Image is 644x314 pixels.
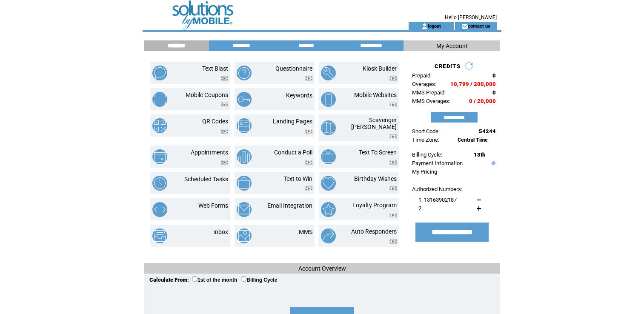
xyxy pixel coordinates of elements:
span: Hello [PERSON_NAME] [445,14,497,20]
span: 54244 [479,128,496,134]
span: Central Time [458,137,488,143]
a: Auto Responders [351,228,397,235]
img: mobile-websites.png [321,92,336,107]
input: 1st of the month [192,276,197,282]
img: contact_us_icon.gif [461,23,468,30]
img: keywords.png [237,92,252,107]
a: Mobile Websites [354,91,397,98]
img: kiosk-builder.png [321,66,336,80]
img: email-integration.png [237,202,252,217]
a: logout [428,23,441,29]
a: Text to Win [283,175,312,182]
img: birthday-wishes.png [321,176,336,191]
span: Overages: [412,81,436,87]
img: mms.png [237,228,252,243]
img: video.png [389,239,397,244]
img: loyalty-program.png [321,202,336,217]
span: 0 [492,72,496,79]
img: video.png [389,186,397,191]
img: help.gif [489,161,495,165]
span: 2. [418,205,423,211]
span: Time Zone: [412,137,439,143]
img: video.png [305,129,312,134]
img: mobile-coupons.png [152,92,167,107]
span: CREDITS [435,63,461,69]
img: text-to-win.png [237,176,252,191]
span: Prepaid: [412,72,432,79]
img: inbox.png [152,228,167,243]
img: video.png [221,103,228,107]
a: Keywords [286,92,312,99]
span: 13th [474,151,485,158]
span: 0 [492,89,496,96]
img: appointments.png [152,149,167,164]
a: Payment Information [412,160,463,166]
img: video.png [221,129,228,134]
img: auto-responders.png [321,228,336,243]
span: Short Code: [412,128,440,134]
img: qr-codes.png [152,118,167,133]
a: Mobile Coupons [186,91,228,98]
label: 1st of the month [192,277,237,283]
a: Inbox [213,228,228,235]
span: Billing Cycle: [412,151,442,158]
img: video.png [305,160,312,165]
span: Authorized Numbers: [412,186,462,192]
a: Scheduled Tasks [184,176,228,183]
img: video.png [221,160,228,165]
a: My Pricing [412,168,437,175]
a: Loyalty Program [352,202,397,208]
img: scheduled-tasks.png [152,176,167,191]
img: conduct-a-poll.png [237,149,252,164]
a: Email Integration [267,202,312,209]
img: landing-pages.png [237,118,252,133]
img: video.png [305,186,312,191]
img: web-forms.png [152,202,167,217]
img: video.png [389,76,397,81]
a: Kiosk Builder [363,65,397,72]
a: Scavenger [PERSON_NAME] [351,117,397,130]
img: video.png [389,134,397,139]
a: QR Codes [202,118,228,125]
img: video.png [389,160,397,165]
a: Birthday Wishes [354,175,397,182]
a: Conduct a Poll [274,149,312,156]
a: Text Blast [202,65,228,72]
a: MMS [299,228,312,235]
img: video.png [305,76,312,81]
span: MMS Overages: [412,98,450,104]
a: Web Forms [198,202,228,209]
input: Billing Cycle [241,276,246,282]
img: account_icon.gif [421,23,428,30]
span: 10,799 / 200,000 [450,81,496,87]
span: 1. 13163902187 [418,197,457,203]
span: My Account [436,43,468,49]
span: 0 / 20,000 [469,98,496,104]
span: Account Overview [298,265,346,272]
img: scavenger-hunt.png [321,120,336,135]
img: questionnaire.png [237,66,252,80]
a: Questionnaire [275,65,312,72]
a: Landing Pages [273,118,312,125]
a: Text To Screen [359,149,397,156]
span: MMS Prepaid: [412,89,446,96]
img: video.png [389,103,397,107]
img: video.png [221,76,228,81]
img: text-blast.png [152,66,167,80]
img: video.png [389,213,397,217]
img: text-to-screen.png [321,149,336,164]
span: Calculate From: [149,277,189,283]
a: contact us [468,23,490,29]
a: Appointments [191,149,228,156]
label: Billing Cycle [241,277,277,283]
